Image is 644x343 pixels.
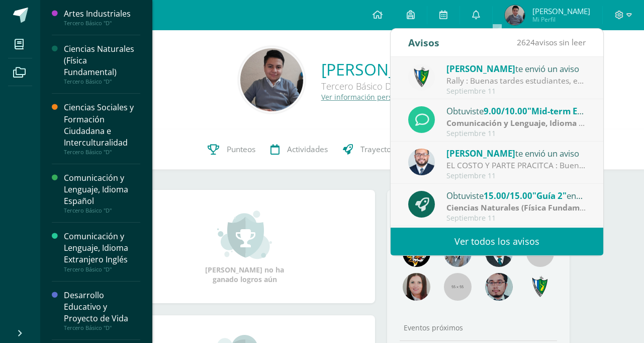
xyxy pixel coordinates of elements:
span: Mi Perfil [532,15,590,24]
a: Ciencias Sociales y Formación Ciudadana e InterculturalidadTercero Básico "D" [64,102,140,155]
span: Trayectoria [360,144,401,155]
div: Tercero Básico "D" [64,207,140,214]
div: Septiembre 11 [446,129,586,138]
div: Tercero Básico "D" [64,78,140,85]
div: Tercero Básico "D" [64,324,140,331]
div: EL COSTO Y PARTE PRACITCA : Buenos días Jovenes, un gusto saludarlos. Les adjunto al presentación... [446,160,586,171]
div: Comunicación y Lenguaje, Idioma Extranjero Inglés [64,231,140,265]
a: Comunicación y Lenguaje, Idioma EspañolTercero Básico "D" [64,172,140,214]
span: [PERSON_NAME] [446,148,515,159]
div: Tercero Básico "D" [64,149,140,156]
div: Rally : Buenas tardes estudiantes, es un gusto saludarlos. Por este medio se informa que los jóve... [446,75,586,87]
span: [PERSON_NAME] [532,6,590,16]
img: bd2c7389ad9883a3d37c4489309d550a.png [240,48,303,111]
div: Desarrollo Educativo y Proyecto de Vida [64,290,140,324]
a: Trayectoria [335,129,408,170]
div: Comunicación y Lenguaje, Idioma Español [64,172,140,207]
div: Septiembre 11 [446,214,586,223]
img: 55x55 [444,273,472,301]
span: 9.00/10.00 [484,105,527,117]
a: Ciencias Naturales (Física Fundamental)Tercero Básico "D" [64,43,140,85]
div: | Zona [446,202,586,214]
span: [PERSON_NAME] [446,63,515,75]
a: Punteos [200,129,263,170]
div: Obtuviste en [446,189,586,202]
a: Ver todos los avisos [391,228,603,255]
span: 15.00/15.00 [484,190,532,201]
a: Comunicación y Lenguaje, Idioma Extranjero InglésTercero Básico "D" [64,231,140,272]
strong: Ciencias Naturales (Física Fundamental) [446,202,602,213]
span: Actividades [287,144,328,155]
span: "Mid-term Exam" [527,105,599,117]
a: Artes IndustrialesTercero Básico "D" [64,8,140,27]
a: Ver información personal... [321,92,413,102]
a: [PERSON_NAME] [321,58,446,80]
div: Ciencias Naturales (Física Fundamental) [64,43,140,78]
div: Septiembre 11 [446,172,586,180]
img: d0e54f245e8330cebada5b5b95708334.png [485,273,513,301]
img: 67c3d6f6ad1c930a517675cdc903f95f.png [403,273,430,301]
img: 2b9be38cc2a7780abc77197381367f85.png [505,5,525,25]
div: Avisos [408,29,439,56]
a: Actividades [263,129,335,170]
div: Tercero Básico D [321,80,446,92]
div: te envió un aviso [446,62,586,75]
img: eaa624bfc361f5d4e8a554d75d1a3cf6.png [408,149,435,175]
div: te envió un aviso [446,147,586,160]
img: 9f174a157161b4ddbe12118a61fed988.png [408,64,435,91]
a: Desarrollo Educativo y Proyecto de VidaTercero Básico "D" [64,290,140,331]
div: Artes Industriales [64,8,140,20]
div: Eventos próximos [400,323,557,332]
img: 7cab5f6743d087d6deff47ee2e57ce0d.png [526,273,554,301]
div: Septiembre 11 [446,87,586,96]
div: Tercero Básico "D" [64,20,140,27]
span: 2624 [517,37,535,48]
div: Ciencias Sociales y Formación Ciudadana e Interculturalidad [64,102,140,148]
span: Punteos [227,144,255,155]
img: achievement_small.png [217,210,272,260]
div: [PERSON_NAME] no ha ganado logros aún [195,210,295,284]
div: Tercero Básico "D" [64,266,140,273]
div: | Parcial [446,117,586,129]
span: "Guía 2" [532,190,567,201]
span: avisos sin leer [517,37,586,48]
div: Obtuviste en [446,104,586,117]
